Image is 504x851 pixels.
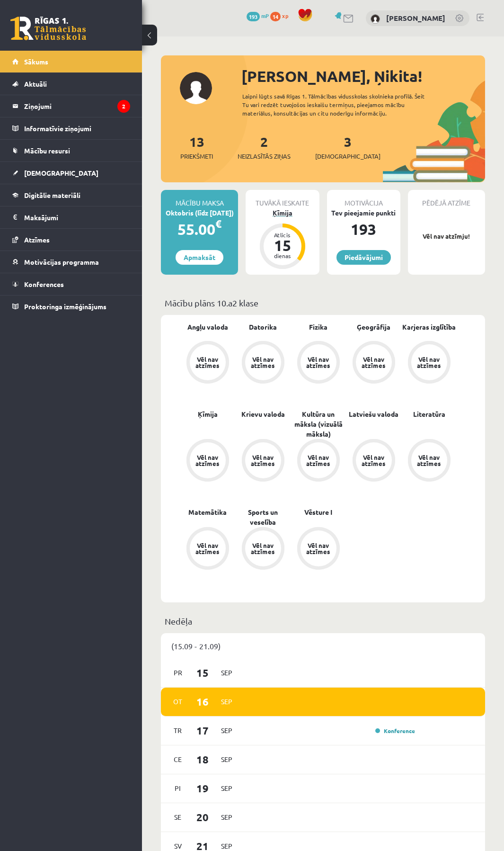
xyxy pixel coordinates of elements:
[161,190,238,208] div: Mācību maksa
[12,251,130,273] a: Motivācijas programma
[117,100,130,113] i: 2
[238,133,291,161] a: 2Neizlasītās ziņas
[304,507,332,517] a: Vēsture I
[270,12,293,19] a: 14 xp
[247,12,269,19] a: 193 mP
[250,454,276,466] div: Vēl nav atzīmes
[188,665,217,681] span: 15
[12,140,130,161] a: Mācību resursi
[371,14,380,24] img: Ņikita Ņemiro
[24,302,106,311] span: Proktoringa izmēģinājums
[291,439,346,484] a: Vēl nav atzīmes
[12,206,130,228] a: Maksājumi
[361,356,387,368] div: Vēl nav atzīmes
[217,723,237,738] span: Sep
[188,723,217,738] span: 17
[346,439,401,484] a: Vēl nav atzīmes
[238,152,291,161] span: Neizlasītās ziņas
[235,439,291,484] a: Vēl nav atzīmes
[24,280,64,288] span: Konferences
[291,409,346,439] a: Kultūra un māksla (vizuālā māksla)
[246,208,319,218] div: Ķīmija
[188,752,217,767] span: 18
[180,152,213,161] span: Priekšmeti
[270,12,281,21] span: 14
[161,633,485,659] div: (15.09 - 21.09)
[24,206,130,228] legend: Maksājumi
[235,341,291,385] a: Vēl nav atzīmes
[235,507,291,527] a: Sports un veselība
[24,258,99,266] span: Motivācijas programma
[309,322,327,332] a: Fizika
[336,250,391,265] a: Piedāvājumi
[327,208,400,218] div: Tev pieejamie punkti
[346,341,401,385] a: Vēl nav atzīmes
[416,356,442,368] div: Vēl nav atzīmes
[12,273,130,295] a: Konferences
[161,208,238,218] div: Oktobris (līdz [DATE])
[261,12,269,19] span: mP
[268,253,297,259] div: dienas
[168,810,188,824] span: Se
[12,95,130,117] a: Ziņojumi2
[268,238,297,253] div: 15
[168,723,188,738] span: Tr
[12,51,130,72] a: Sākums
[217,810,237,824] span: Sep
[349,409,398,419] a: Latviešu valoda
[413,232,480,241] p: Vēl nav atzīmju!
[188,780,217,796] span: 19
[217,781,237,796] span: Sep
[357,322,390,332] a: Ģeogrāfija
[12,117,130,139] a: Informatīvie ziņojumi
[12,296,130,317] a: Proktoringa izmēģinājums
[24,57,48,66] span: Sākums
[188,507,227,517] a: Matemātika
[165,296,481,309] p: Mācību plāns 10.a2 klase
[408,190,485,208] div: Pēdējā atzīme
[161,218,238,241] div: 55.00
[215,217,221,231] span: €
[168,752,188,767] span: Ce
[10,17,86,40] a: Rīgas 1. Tālmācības vidusskola
[198,409,218,419] a: Ķīmija
[168,665,188,680] span: Pr
[188,809,217,825] span: 20
[12,229,130,251] a: Atzīmes
[246,190,319,208] div: Tuvākā ieskaite
[217,694,237,709] span: Sep
[327,190,400,208] div: Motivācija
[187,322,228,332] a: Angļu valoda
[180,527,235,572] a: Vēl nav atzīmes
[291,527,346,572] a: Vēl nav atzīmes
[361,454,387,466] div: Vēl nav atzīmes
[12,184,130,206] a: Digitālie materiāli
[217,665,237,680] span: Sep
[386,13,445,23] a: [PERSON_NAME]
[315,152,380,161] span: [DEMOGRAPHIC_DATA]
[24,191,80,199] span: Digitālie materiāli
[168,781,188,796] span: Pi
[217,752,237,767] span: Sep
[195,356,221,368] div: Vēl nav atzīmes
[401,439,457,484] a: Vēl nav atzīmes
[247,12,260,21] span: 193
[180,439,235,484] a: Vēl nav atzīmes
[250,356,276,368] div: Vēl nav atzīmes
[291,341,346,385] a: Vēl nav atzīmes
[241,65,485,88] div: [PERSON_NAME], Ņikita!
[12,73,130,95] a: Aktuāli
[241,409,285,419] a: Krievu valoda
[242,92,437,117] div: Laipni lūgts savā Rīgas 1. Tālmācības vidusskolas skolnieka profilā. Šeit Tu vari redzēt tuvojošo...
[24,95,130,117] legend: Ziņojumi
[168,694,188,709] span: Ot
[315,133,380,161] a: 3[DEMOGRAPHIC_DATA]
[24,235,50,244] span: Atzīmes
[305,356,332,368] div: Vēl nav atzīmes
[180,133,213,161] a: 13Priekšmeti
[401,341,457,385] a: Vēl nav atzīmes
[165,615,481,627] p: Nedēļa
[24,146,70,155] span: Mācību resursi
[282,12,288,19] span: xp
[12,162,130,184] a: [DEMOGRAPHIC_DATA]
